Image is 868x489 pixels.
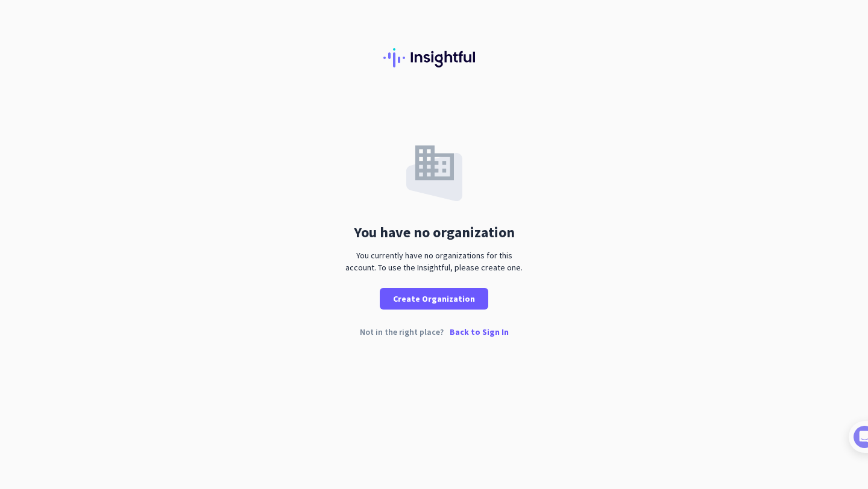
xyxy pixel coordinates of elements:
img: Insightful [383,48,485,67]
p: Back to Sign In [450,328,509,336]
span: Create Organization [393,293,475,305]
div: You currently have no organizations for this account. To use the Insightful, please create one. [341,249,527,273]
button: Create Organization [380,288,488,310]
div: You have no organization [354,225,515,240]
